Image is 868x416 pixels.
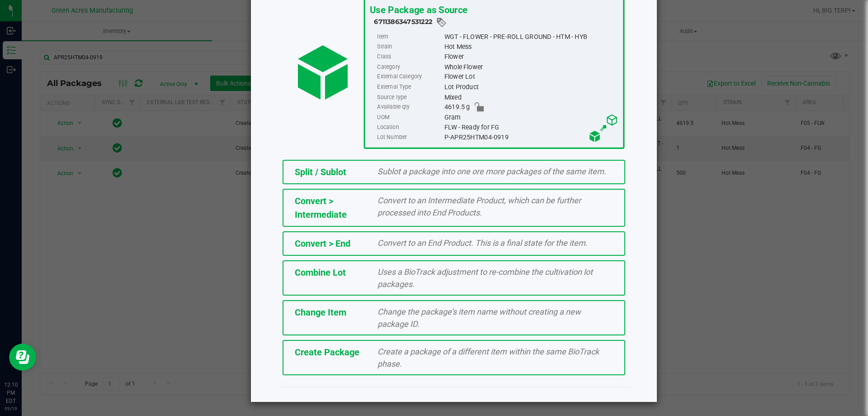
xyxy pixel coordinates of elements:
div: Lot Product [444,82,618,92]
label: Strain [377,42,442,52]
span: 4619.5 g [444,102,470,112]
span: Convert > End [295,238,350,249]
span: Uses a BioTrack adjustment to re-combine the cultivation lot packages. [377,267,593,289]
div: Mixed [444,92,618,102]
label: Category [377,62,442,72]
div: 6711386347531222 [374,17,618,28]
span: Combine Lot [295,267,346,278]
div: Hot Mess [444,42,618,52]
label: UOM [377,112,442,122]
span: Change Item [295,307,346,318]
div: WGT - FLOWER - PRE-ROLL GROUND - HTM - HYB [444,32,618,42]
label: Class [377,52,442,62]
span: Sublot a package into one ore more packages of the same item. [377,167,606,176]
div: Flower Lot [444,72,618,82]
span: Use Package as Source [369,4,467,15]
label: Available qty [377,102,442,112]
label: Source type [377,92,442,102]
label: Lot Number [377,132,442,142]
span: Convert to an Intermediate Product, which can be further processed into End Products. [377,196,581,217]
div: Flower [444,52,618,62]
label: External Type [377,82,442,92]
span: Convert to an End Product. This is a final state for the item. [377,238,588,248]
div: Gram [444,112,618,122]
label: External Category [377,72,442,82]
label: Item [377,32,442,42]
div: Whole Flower [444,62,618,72]
span: Convert > Intermediate [295,196,347,220]
span: Change the package’s item name without creating a new package ID. [377,307,581,329]
iframe: Resource center [9,344,36,371]
span: Split / Sublot [295,167,346,177]
div: P-APR25HTM04-0919 [444,132,618,142]
span: Create Package [295,347,359,358]
span: Create a package of a different item within the same BioTrack phase. [377,347,599,368]
label: Location [377,122,442,132]
div: FLW - Ready for FG [444,122,618,132]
